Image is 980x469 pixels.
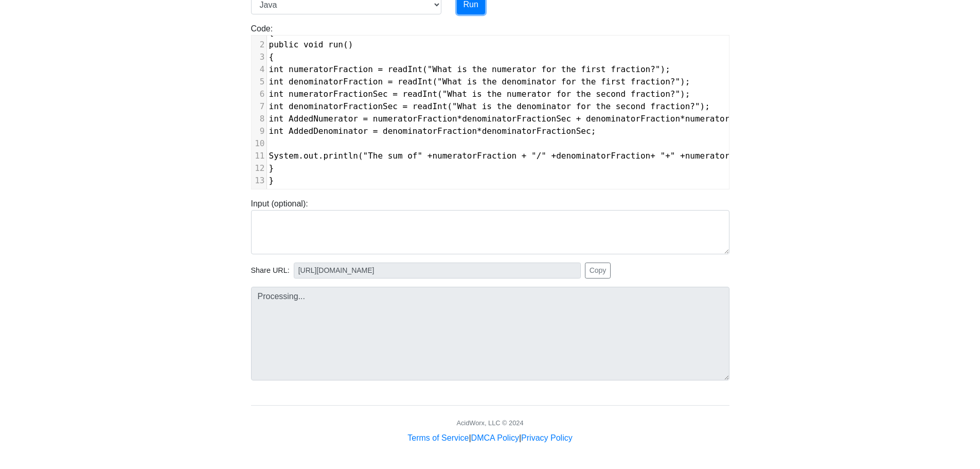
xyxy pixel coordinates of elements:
[252,100,266,113] div: 7
[251,265,290,276] span: Share URL:
[471,433,519,442] a: DMCA Policy
[252,63,266,76] div: 4
[269,163,274,173] span: }
[252,162,266,175] div: 12
[252,39,266,51] div: 2
[407,432,572,444] div: | |
[269,64,670,74] span: int numeratorFraction = readInt("What is the numerator for the first fraction?");
[269,77,690,86] span: int denominatorFraction = readInt("What is the denominator for the first fraction?");
[269,52,274,62] span: {
[243,198,737,254] div: Input (optional):
[456,418,523,428] div: AcidWorx, LLC © 2024
[252,113,266,125] div: 8
[252,137,266,150] div: 10
[252,76,266,88] div: 5
[243,23,737,189] div: Code:
[269,114,790,124] span: int AddedNumerator = numeratorFraction*denominatorFractionSec + denominatorFraction*numeratorFrac...
[269,176,274,185] span: }
[252,51,266,63] div: 3
[269,40,353,49] span: public void run()
[252,88,266,100] div: 6
[252,175,266,187] div: 13
[252,125,266,137] div: 9
[252,150,266,162] div: 11
[521,433,573,442] a: Privacy Policy
[407,433,469,442] a: Terms of Service
[269,126,596,136] span: int AddedDenominator = denominatorFraction*denominatorFractionSec;
[294,263,581,279] input: No share available yet
[269,101,710,111] span: int denominatorFractionSec = readInt("What is the denominator for the second fraction?");
[585,263,611,279] button: Copy
[269,89,690,99] span: int numeratorFractionSec = readInt("What is the numerator for the second fraction?");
